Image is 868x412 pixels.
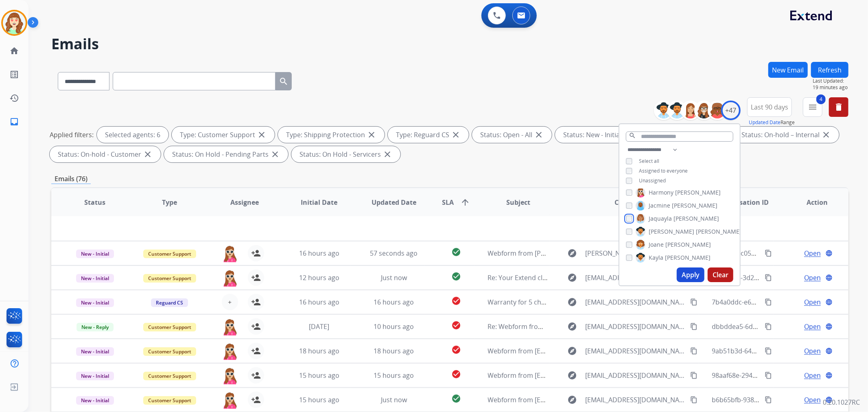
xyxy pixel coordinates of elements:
[811,62,848,78] button: Refresh
[825,396,833,403] mat-icon: language
[804,395,821,405] span: Open
[451,247,461,257] mat-icon: check_circle
[299,371,339,380] span: 15 hours ago
[76,396,114,405] span: New - Initial
[451,394,461,403] mat-icon: check_circle
[143,372,196,380] span: Customer Support
[696,228,741,236] span: [PERSON_NAME]
[567,273,577,283] mat-icon: explore
[299,346,339,355] span: 18 hours ago
[749,119,795,126] span: Range
[251,395,261,405] mat-icon: person_add
[677,267,704,282] button: Apply
[143,396,196,405] span: Customer Support
[222,270,238,287] img: agent-avatar
[649,254,663,262] span: Kayla
[372,197,416,207] span: Updated Date
[567,248,577,258] mat-icon: explore
[765,372,772,379] mat-icon: content_copy
[488,346,672,355] span: Webform from [EMAIL_ADDRESS][DOMAIN_NAME] on [DATE]
[222,245,238,262] img: agent-avatar
[585,297,685,307] span: [EMAIL_ADDRESS][DOMAIN_NAME]
[460,197,470,207] mat-icon: arrow_upward
[825,298,833,306] mat-icon: language
[222,294,238,310] button: +
[649,202,670,210] span: Jacmine
[804,322,821,331] span: Open
[309,322,329,331] span: [DATE]
[721,101,741,120] div: +47
[50,146,161,162] div: Status: On-hold - Customer
[825,372,833,379] mat-icon: language
[143,149,153,159] mat-icon: close
[825,347,833,355] mat-icon: language
[585,346,685,356] span: [EMAIL_ADDRESS][DOMAIN_NAME]
[388,127,469,143] div: Type: Reguard CS
[9,93,19,103] mat-icon: history
[222,343,238,360] img: agent-avatar
[299,273,339,282] span: 12 hours ago
[291,146,400,162] div: Status: On Hold - Servicers
[143,323,196,331] span: Customer Support
[506,197,530,207] span: Subject
[690,347,697,355] mat-icon: content_copy
[257,130,267,140] mat-icon: close
[251,297,261,307] mat-icon: person_add
[614,197,646,207] span: Customer
[251,322,261,331] mat-icon: person_add
[639,177,666,184] span: Unassigned
[804,297,821,307] span: Open
[451,345,461,355] mat-icon: check_circle
[585,395,685,405] span: [EMAIL_ADDRESS][DOMAIN_NAME]
[162,197,177,207] span: Type
[675,188,721,197] span: [PERSON_NAME]
[813,84,848,91] span: 19 minutes ago
[804,248,821,258] span: Open
[804,273,821,283] span: Open
[299,395,339,404] span: 15 hours ago
[733,127,839,143] div: Status: On-hold – Internal
[270,149,280,159] mat-icon: close
[765,298,772,306] mat-icon: content_copy
[712,371,833,380] span: 98aaf68e-2947-49ef-bc6c-47bf64e5a14d
[825,250,833,257] mat-icon: language
[251,346,261,356] mat-icon: person_add
[381,273,407,282] span: Just now
[567,370,577,380] mat-icon: explore
[97,127,168,143] div: Selected agents: 6
[451,369,461,379] mat-icon: check_circle
[765,323,772,330] mat-icon: content_copy
[84,197,105,207] span: Status
[374,298,414,307] span: 16 hours ago
[803,97,822,117] button: 4
[374,322,414,331] span: 10 hours ago
[222,318,238,335] img: agent-avatar
[472,127,552,143] div: Status: Open - All
[76,298,114,307] span: New - Initial
[567,322,577,331] mat-icon: explore
[751,105,788,109] span: Last 90 days
[451,272,461,281] mat-icon: check_circle
[717,197,769,207] span: Conversation ID
[712,346,837,355] span: 9ab51b3d-6439-4da3-9c43-843568afec79
[76,274,114,283] span: New - Initial
[370,249,418,258] span: 57 seconds ago
[488,273,609,282] span: Re: Your Extend claim is being reviewed
[488,298,586,307] span: Warranty for 5 chest of drawers
[374,371,414,380] span: 15 hours ago
[768,62,808,78] button: New Email
[534,130,544,140] mat-icon: close
[251,370,261,380] mat-icon: person_add
[9,70,19,79] mat-icon: list_alt
[278,127,385,143] div: Type: Shipping Protection
[222,392,238,409] img: agent-avatar
[804,346,821,356] span: Open
[672,202,717,210] span: [PERSON_NAME]
[143,250,196,258] span: Customer Support
[690,298,697,306] mat-icon: content_copy
[825,323,833,330] mat-icon: language
[649,188,673,197] span: Harmony
[712,395,831,404] span: b6b65bfb-938f-4cfb-a4e9-fcb37f691325
[222,367,238,384] img: agent-avatar
[690,323,697,330] mat-icon: content_copy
